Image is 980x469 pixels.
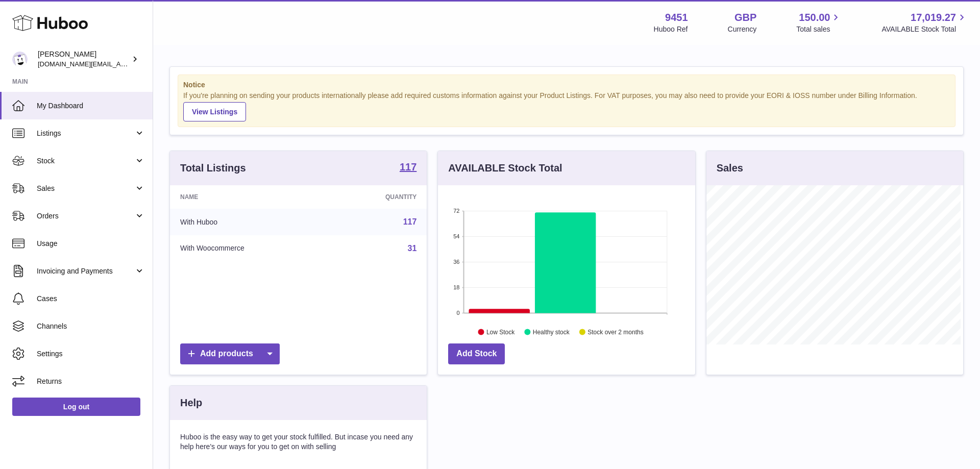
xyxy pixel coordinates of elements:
[170,235,329,262] td: With Woocommerce
[881,11,968,34] a: 17,019.27 AVAILABLE Stock Total
[734,11,756,24] strong: GBP
[37,239,145,249] span: Usage
[717,161,743,175] h3: Sales
[654,24,688,34] div: Huboo Ref
[454,284,460,290] text: 18
[486,328,515,335] text: Low Stock
[37,349,145,359] span: Settings
[799,11,830,24] span: 150.00
[180,343,280,364] a: Add products
[37,184,134,193] span: Sales
[37,294,145,304] span: Cases
[183,102,246,121] a: View Listings
[408,244,417,253] a: 31
[37,211,134,221] span: Orders
[454,208,460,214] text: 72
[37,377,145,386] span: Returns
[183,80,950,90] strong: Notice
[12,398,140,416] a: Log out
[12,52,28,67] img: amir.ch@gmail.com
[170,185,329,209] th: Name
[457,310,460,316] text: 0
[454,233,460,239] text: 54
[448,343,505,364] a: Add Stock
[37,101,145,111] span: My Dashboard
[180,396,202,410] h3: Help
[38,50,130,69] div: [PERSON_NAME]
[180,161,246,175] h3: Total Listings
[448,161,562,175] h3: AVAILABLE Stock Total
[400,162,416,172] strong: 117
[796,11,842,34] a: 150.00 Total sales
[454,259,460,265] text: 36
[796,24,842,34] span: Total sales
[329,185,427,209] th: Quantity
[180,432,416,452] p: Huboo is the easy way to get your stock fulfilled. But incase you need any help here's our ways f...
[881,24,968,34] span: AVAILABLE Stock Total
[665,11,688,24] strong: 9451
[170,209,329,235] td: With Huboo
[38,60,203,68] span: [DOMAIN_NAME][EMAIL_ADDRESS][DOMAIN_NAME]
[400,162,416,174] a: 117
[533,328,570,335] text: Healthy stock
[728,24,757,34] div: Currency
[183,91,950,121] div: If you're planning on sending your products internationally please add required customs informati...
[37,322,145,331] span: Channels
[911,11,956,24] span: 17,019.27
[403,217,417,226] a: 117
[37,156,134,166] span: Stock
[37,266,134,276] span: Invoicing and Payments
[37,129,134,138] span: Listings
[588,328,644,335] text: Stock over 2 months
